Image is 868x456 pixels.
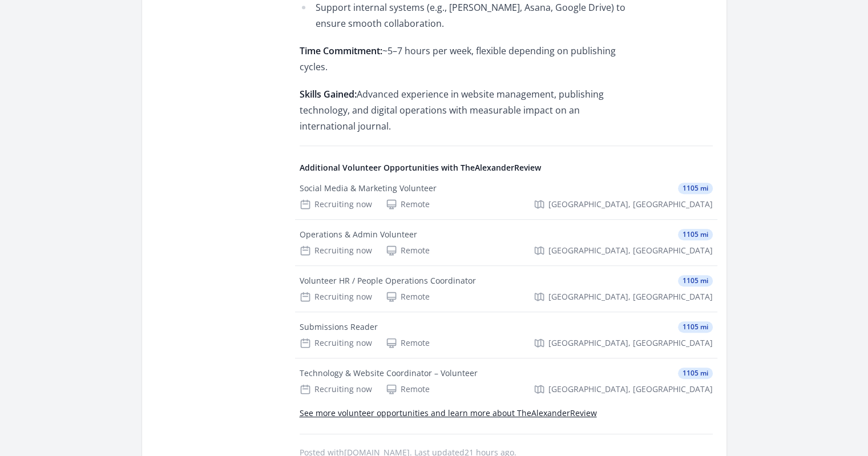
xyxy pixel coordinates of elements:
[300,199,372,210] div: Recruiting now
[548,291,713,302] span: [GEOGRAPHIC_DATA], [GEOGRAPHIC_DATA]
[548,245,713,256] span: [GEOGRAPHIC_DATA], [GEOGRAPHIC_DATA]
[386,384,430,395] div: Remote
[678,321,713,333] span: 1105 mi
[300,88,357,100] strong: Skills Gained:
[295,312,717,358] a: Submissions Reader 1105 mi Recruiting now Remote [GEOGRAPHIC_DATA], [GEOGRAPHIC_DATA]
[300,245,372,256] div: Recruiting now
[678,275,713,286] span: 1105 mi
[300,368,478,379] div: Technology & Website Coordinator – Volunteer
[548,337,713,349] span: [GEOGRAPHIC_DATA], [GEOGRAPHIC_DATA]
[300,229,417,240] div: Operations & Admin Volunteer
[678,229,713,240] span: 1105 mi
[295,173,717,219] a: Social Media & Marketing Volunteer 1105 mi Recruiting now Remote [GEOGRAPHIC_DATA], [GEOGRAPHIC_D...
[300,321,378,333] div: Submissions Reader
[300,275,476,286] div: Volunteer HR / People Operations Coordinator
[295,266,717,312] a: Volunteer HR / People Operations Coordinator 1105 mi Recruiting now Remote [GEOGRAPHIC_DATA], [GE...
[295,358,717,404] a: Technology & Website Coordinator – Volunteer 1105 mi Recruiting now Remote [GEOGRAPHIC_DATA], [GE...
[300,86,633,134] p: Advanced experience in website management, publishing technology, and digital operations with mea...
[300,43,633,75] p: ~5–7 hours per week, flexible depending on publishing cycles.
[386,245,430,256] div: Remote
[300,45,382,57] strong: Time Commitment:
[678,368,713,379] span: 1105 mi
[386,199,430,210] div: Remote
[300,183,437,194] div: Social Media & Marketing Volunteer
[300,162,713,173] h4: Additional Volunteer Opportunities with TheAlexanderReview
[295,220,717,265] a: Operations & Admin Volunteer 1105 mi Recruiting now Remote [GEOGRAPHIC_DATA], [GEOGRAPHIC_DATA]
[300,337,372,349] div: Recruiting now
[386,337,430,349] div: Remote
[300,384,372,395] div: Recruiting now
[386,291,430,302] div: Remote
[548,384,713,395] span: [GEOGRAPHIC_DATA], [GEOGRAPHIC_DATA]
[678,183,713,194] span: 1105 mi
[300,291,372,302] div: Recruiting now
[300,407,597,418] a: See more volunteer opportunities and learn more about TheAlexanderReview
[548,199,713,210] span: [GEOGRAPHIC_DATA], [GEOGRAPHIC_DATA]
